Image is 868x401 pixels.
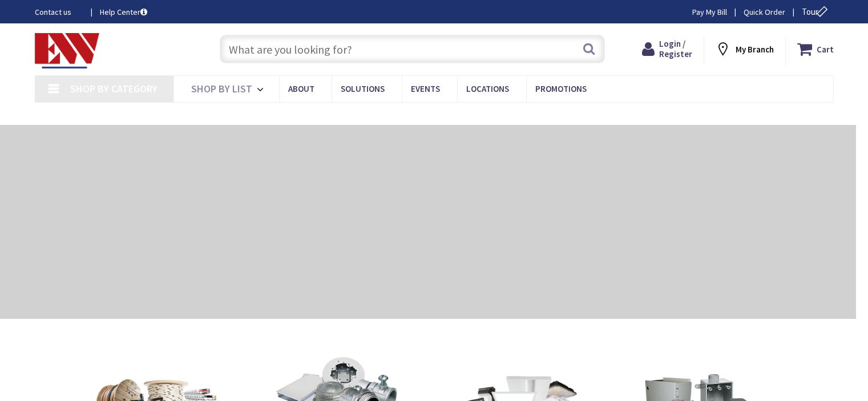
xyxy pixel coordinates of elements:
[35,33,100,68] img: Electrical Wholesalers, Inc.
[642,39,692,59] a: Login / Register
[744,6,785,18] a: Quick Order
[100,6,147,18] a: Help Center
[466,83,509,94] span: Locations
[736,44,774,55] strong: My Branch
[715,39,774,59] div: My Branch
[191,82,252,95] span: Shop By List
[692,6,727,18] a: Pay My Bill
[220,35,605,63] input: What are you looking for?
[35,6,82,18] a: Contact us
[817,39,834,59] strong: Cart
[341,83,385,94] span: Solutions
[802,6,831,17] span: Tour
[411,83,440,94] span: Events
[797,39,834,59] a: Cart
[70,82,158,95] span: Shop By Category
[288,83,314,94] span: About
[659,38,692,59] span: Login / Register
[535,83,587,94] span: Promotions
